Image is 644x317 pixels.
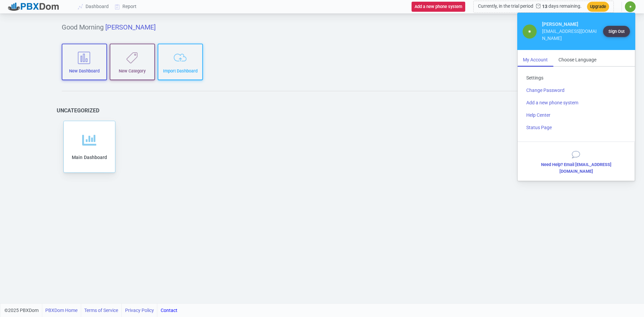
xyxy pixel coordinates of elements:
[553,54,602,66] div: Choose Language
[587,2,609,11] button: Upgrade
[625,1,636,12] button: ✷
[158,44,203,80] button: Import Dashboard
[542,21,600,28] div: [PERSON_NAME]
[521,146,631,177] button: Need Help? Email [EMAIL_ADDRESS][DOMAIN_NAME]
[110,44,155,80] button: New Category
[57,107,99,114] h6: Uncategorized
[105,23,156,31] span: [PERSON_NAME]
[629,5,632,9] span: ✷
[62,44,107,80] button: New Dashboard
[478,4,582,9] span: Currently, in the trial period days remaining.
[521,84,632,97] a: Change Password
[541,162,611,173] b: Need Help? Email [EMAIL_ADDRESS][DOMAIN_NAME]
[521,97,632,109] a: Add a new phone system
[533,4,547,9] b: 13
[582,4,609,9] a: Upgrade
[112,0,140,13] a: Report
[406,4,465,9] a: Add a new phone system
[542,28,600,42] div: [EMAIL_ADDRESS][DOMAIN_NAME]
[45,304,77,317] a: PBXDom Home
[518,54,553,66] div: My Account
[125,304,154,317] a: Privacy Policy
[412,2,465,11] button: Add a new phone system
[72,155,107,160] span: Main Dashboard
[521,121,632,134] a: Status Page
[521,109,632,121] a: Help Center
[62,23,583,31] h5: Good Morning
[75,0,112,13] a: Dashboard
[603,26,630,37] button: Sign Out
[528,29,532,34] span: ✷
[161,304,177,317] a: Contact
[84,304,118,317] a: Terms of Service
[521,72,632,84] a: Settings
[4,304,177,317] div: ©2025 PBXDom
